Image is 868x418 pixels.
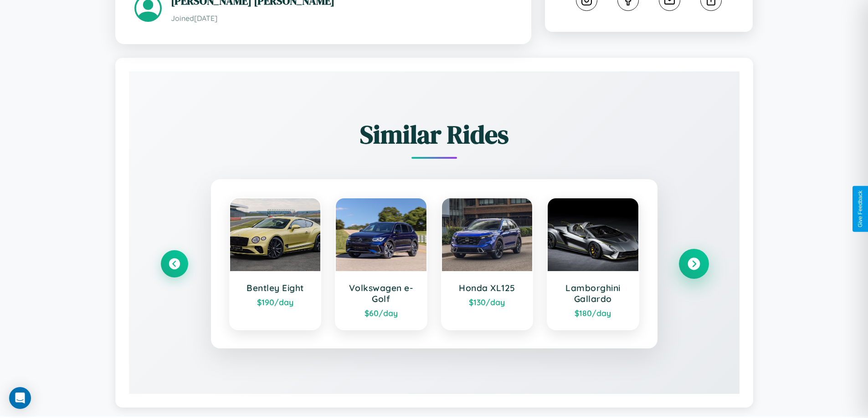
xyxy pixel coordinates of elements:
a: Lamborghini Gallardo$180/day [547,197,639,330]
a: Volkswagen e-Golf$60/day [335,197,427,330]
div: $ 60 /day [345,308,417,318]
h3: Volkswagen e-Golf [345,282,417,304]
h2: Similar Rides [161,117,708,152]
div: $ 130 /day [451,297,524,307]
div: $ 180 /day [557,308,629,318]
a: Honda XL125$130/day [441,197,534,330]
h3: Bentley Eight [239,282,312,293]
div: Open Intercom Messenger [9,387,31,409]
h3: Lamborghini Gallardo [557,282,629,304]
p: Joined [DATE] [171,12,512,25]
div: Give Feedback [857,191,863,227]
div: $ 190 /day [239,297,312,307]
a: Bentley Eight$190/day [229,197,322,330]
h3: Honda XL125 [451,282,524,293]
